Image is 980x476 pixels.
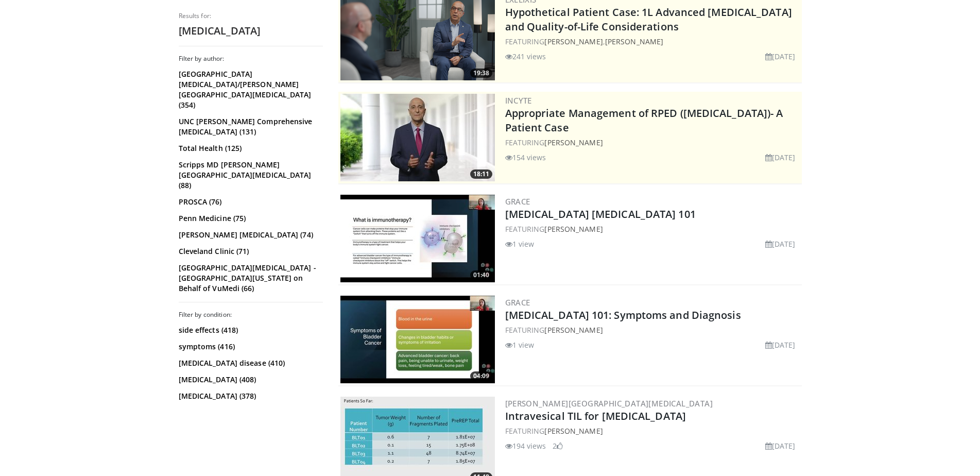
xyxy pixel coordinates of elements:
a: [PERSON_NAME] [544,426,603,436]
li: [DATE] [765,239,796,249]
a: [MEDICAL_DATA] (378) [179,391,320,401]
a: [PERSON_NAME] [544,224,603,234]
li: [DATE] [765,51,796,62]
a: [MEDICAL_DATA] disease (410) [179,358,320,368]
div: FEATURING [505,224,800,234]
a: [MEDICAL_DATA] 101: Symptoms and Diagnosis [505,308,741,322]
a: 04:09 [340,296,495,383]
a: Intravesical TIL for [MEDICAL_DATA] [505,409,686,423]
a: GRACE [505,297,530,308]
img: 34753618-bf0e-456b-925c-218fe66b6c12.300x170_q85_crop-smart_upscale.jpg [340,195,495,282]
div: FEATURING [505,325,800,335]
li: 241 views [505,51,546,62]
span: 01:40 [470,270,492,280]
span: 19:38 [470,69,492,78]
span: 04:09 [470,371,492,381]
h2: [MEDICAL_DATA] [179,24,323,38]
h3: Filter by author: [179,55,323,63]
li: 1 view [505,239,535,249]
li: 2 [553,440,563,451]
li: [DATE] [765,152,796,163]
h3: Filter by condition: [179,311,323,319]
a: UNC [PERSON_NAME] Comprehensive [MEDICAL_DATA] (131) [179,116,320,137]
a: 18:11 [340,94,495,181]
a: [PERSON_NAME] [544,138,603,147]
div: FEATURING , [505,36,800,47]
a: symptoms (416) [179,342,320,352]
a: [PERSON_NAME] [MEDICAL_DATA] (74) [179,230,320,240]
span: 18:11 [470,169,492,179]
a: Total Health (125) [179,143,320,154]
a: side effects (418) [179,325,320,335]
a: [GEOGRAPHIC_DATA][MEDICAL_DATA]/[PERSON_NAME][GEOGRAPHIC_DATA][MEDICAL_DATA] (354) [179,69,320,110]
a: Hypothetical Patient Case: 1L Advanced [MEDICAL_DATA] and Quality-of-Life Considerations [505,5,792,33]
li: [DATE] [765,339,796,350]
a: GRACE [505,196,530,207]
img: d720a5e9-43d9-4b30-a563-7d174470652d.300x170_q85_crop-smart_upscale.jpg [340,296,495,383]
a: [GEOGRAPHIC_DATA][MEDICAL_DATA] - [GEOGRAPHIC_DATA][US_STATE] on Behalf of VuMedi (66) [179,263,320,294]
a: [PERSON_NAME][GEOGRAPHIC_DATA][MEDICAL_DATA] [505,398,713,409]
a: [MEDICAL_DATA] [MEDICAL_DATA] 101 [505,207,696,221]
li: 154 views [505,152,546,163]
a: Appropriate Management of RPED ([MEDICAL_DATA])- A Patient Case [505,106,783,134]
a: Penn Medicine (75) [179,213,320,224]
img: dfb61434-267d-484a-acce-b5dc2d5ee040.300x170_q85_crop-smart_upscale.jpg [340,94,495,181]
a: [PERSON_NAME] [544,37,603,46]
li: 1 view [505,339,535,350]
li: 194 views [505,440,546,451]
a: PROSCA (76) [179,197,320,207]
a: [PERSON_NAME] [544,325,603,335]
a: Scripps MD [PERSON_NAME][GEOGRAPHIC_DATA][MEDICAL_DATA] (88) [179,160,320,191]
a: 01:40 [340,195,495,282]
div: FEATURING [505,426,800,436]
p: Results for: [179,12,323,20]
a: Cleveland Clinic (71) [179,246,320,257]
a: [MEDICAL_DATA] (408) [179,375,320,385]
a: Incyte [505,95,532,106]
a: [PERSON_NAME] [605,37,663,46]
div: FEATURING [505,137,800,148]
li: [DATE] [765,440,796,451]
